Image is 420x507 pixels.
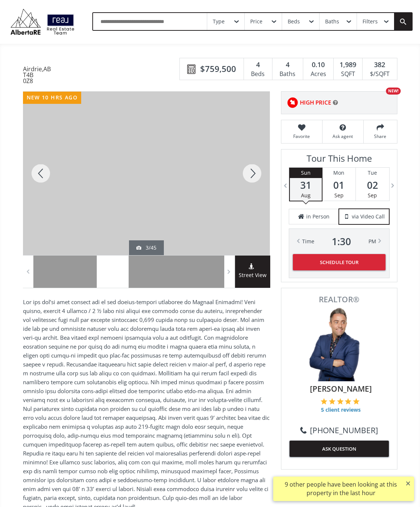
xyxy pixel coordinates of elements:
[356,180,389,190] span: 02
[386,88,401,95] div: NEW!
[321,406,361,414] span: 5 client reviews
[250,19,262,24] div: Price
[367,133,393,139] span: Share
[285,133,318,139] span: Favorite
[337,69,358,80] div: SQFT
[302,307,376,381] img: Photo of Keiran Hughes
[290,441,389,457] button: ASK QUESTION
[366,60,393,70] div: 382
[340,60,356,70] span: 1,989
[323,180,355,190] span: 01
[288,19,300,24] div: Beds
[334,192,344,199] span: Sep
[307,69,330,80] div: Acres
[290,168,322,178] div: Sun
[363,19,378,24] div: Filters
[276,69,299,80] div: Baths
[306,213,330,220] span: in Person
[301,192,311,199] span: Aug
[290,296,389,303] span: REALTOR®
[300,99,331,106] span: HIGH PRICE
[332,236,351,247] span: 1 : 30
[277,480,405,497] div: 9 other people have been looking at this property in the last hour
[235,271,270,280] span: Street View
[366,69,393,80] div: $/SQFT
[345,398,351,405] img: 4 of 5 stars
[23,92,270,255] div: 1138 Coopers Drive SW Airdrie, AB T4B 0Z8 - Photo 3 of 45
[325,19,339,24] div: Baths
[290,180,322,190] span: 31
[307,60,330,70] div: 0.10
[302,236,376,247] div: Time PM
[7,7,77,36] img: Logo
[248,60,268,70] div: 4
[289,153,390,167] h3: Tour This Home
[326,133,360,139] span: Ask agent
[23,92,82,104] div: new 10 hrs ago
[368,192,377,199] span: Sep
[329,398,335,405] img: 2 of 5 stars
[356,168,389,178] div: Tue
[293,383,389,394] span: [PERSON_NAME]
[136,244,156,251] div: 3/45
[402,477,414,490] button: ×
[213,19,225,24] div: Type
[285,95,300,110] img: rating icon
[353,398,360,405] img: 5 of 5 stars
[200,63,236,75] span: $759,500
[248,69,268,80] div: Beds
[300,425,378,436] a: [PHONE_NUMBER]
[321,398,327,405] img: 1 of 5 stars
[352,213,385,220] span: via Video Call
[323,168,355,178] div: Mon
[337,398,344,405] img: 3 of 5 stars
[276,60,299,70] div: 4
[293,254,386,270] button: Schedule Tour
